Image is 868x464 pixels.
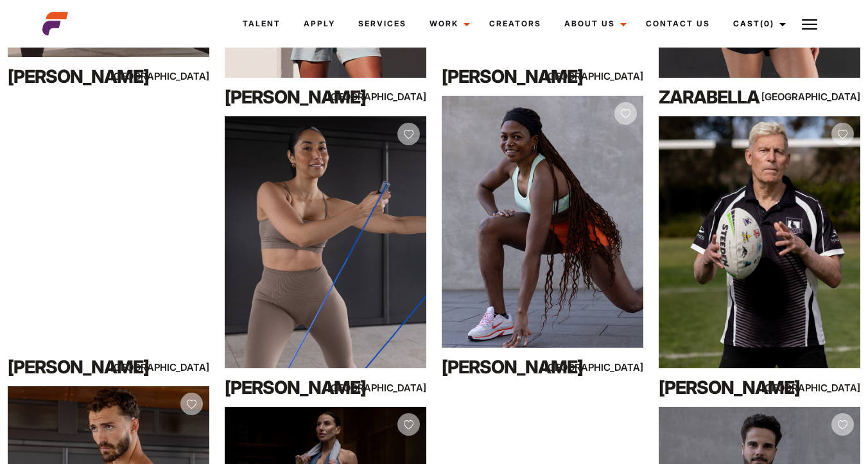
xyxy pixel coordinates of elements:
a: Creators [478,6,553,41]
div: [GEOGRAPHIC_DATA] [149,68,209,84]
a: Services [347,6,418,41]
div: [GEOGRAPHIC_DATA] [800,89,860,105]
div: [GEOGRAPHIC_DATA] [149,359,209,375]
a: Work [418,6,478,41]
div: [PERSON_NAME] [225,375,345,400]
span: (0) [760,19,774,28]
a: Contact Us [634,6,722,41]
div: [PERSON_NAME] [442,354,562,380]
a: Talent [231,6,292,41]
div: [GEOGRAPHIC_DATA] [800,380,860,396]
div: [GEOGRAPHIC_DATA] [366,89,426,105]
div: [PERSON_NAME] [8,354,128,380]
div: [PERSON_NAME] [8,64,128,89]
a: Cast(0) [722,6,794,41]
div: [GEOGRAPHIC_DATA] [583,359,643,375]
div: [GEOGRAPHIC_DATA] [583,68,643,84]
div: [PERSON_NAME] [442,64,562,89]
div: [GEOGRAPHIC_DATA] [366,380,426,396]
div: [PERSON_NAME] [659,375,779,400]
div: [PERSON_NAME] [225,84,345,110]
a: About Us [553,6,634,41]
div: Zarabella [659,84,779,110]
img: cropped-aefm-brand-fav-22-square.png [42,11,68,37]
a: Apply [292,6,347,41]
img: Burger icon [802,17,817,32]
